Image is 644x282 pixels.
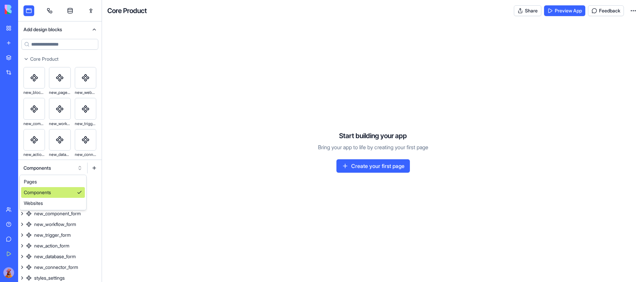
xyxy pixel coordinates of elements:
[544,5,585,16] a: Preview App
[18,21,102,38] button: Add design blocks
[588,5,624,16] button: Feedback
[34,210,81,217] div: new_component_form
[21,187,85,198] div: Components
[20,175,86,210] div: Suggestions
[18,54,102,64] button: Core Product
[318,143,428,151] p: Bring your app to life by creating your first page
[18,262,102,273] a: new_connector_form
[336,159,410,173] a: Create your first page
[23,89,45,97] div: new_block_form
[34,242,69,249] div: new_action_form
[34,221,76,228] div: new_workflow_form
[18,230,102,240] a: new_trigger_form
[514,5,541,16] button: Share
[18,251,102,262] a: new_database_form
[18,187,102,198] a: new_page_form
[23,120,45,128] div: new_component_form
[75,151,96,159] div: new_connector_form
[23,151,45,159] div: new_action_form
[107,6,147,15] h4: Core Product
[21,198,85,209] div: Websites
[18,240,102,251] a: new_action_form
[34,275,65,281] div: styles_settings
[49,89,70,97] div: new_page_form
[20,163,86,173] button: Components
[34,264,78,271] div: new_connector_form
[5,5,46,14] img: logo
[75,120,96,128] div: new_trigger_form
[18,208,102,219] a: new_component_form
[18,198,102,208] a: new_webpage_form
[34,253,76,260] div: new_database_form
[75,89,96,97] div: new_webpage_form
[49,120,70,128] div: new_workflow_form
[34,232,71,238] div: new_trigger_form
[339,131,407,140] h4: Start building your app
[21,176,85,187] div: Pages
[18,176,102,187] a: new_block_form
[18,219,102,230] a: new_workflow_form
[49,151,70,159] div: new_database_form
[3,267,14,278] img: Kuku_Large_sla5px.png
